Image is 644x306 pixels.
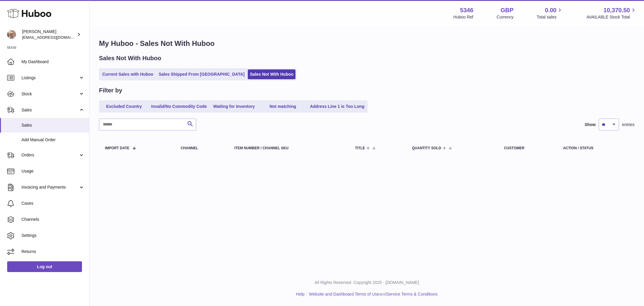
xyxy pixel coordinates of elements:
[7,261,82,272] a: Log out
[21,59,85,65] span: My Dashboard
[248,69,295,79] a: Sales Not With Huboo
[386,292,438,296] a: Service Terms & Conditions
[537,6,563,20] a: 0.00 Total sales
[149,102,209,111] a: Invalid/No Commodity Code
[100,69,155,79] a: Current Sales with Huboo
[586,6,637,20] a: 10,370.50 AVAILABLE Stock Total
[296,292,305,296] a: Help
[497,14,514,20] div: Currency
[21,75,78,81] span: Listings
[21,122,85,128] span: Sales
[21,217,85,222] span: Channels
[234,146,343,150] div: Item Number / Channel SKU
[21,233,85,238] span: Settings
[412,146,441,150] span: Quantity Sold
[22,29,76,40] div: [PERSON_NAME]
[21,201,85,206] span: Cases
[21,152,78,158] span: Orders
[504,146,551,150] div: Customer
[99,86,122,94] h2: Filter by
[210,102,258,111] a: Waiting for Inventory
[460,6,473,14] strong: 5346
[603,6,630,14] span: 10,370.50
[21,107,78,113] span: Sales
[99,39,634,48] h1: My Huboo - Sales Not With Huboo
[181,146,222,150] div: Channel
[308,102,367,111] a: Address Line 1 is Too Long
[22,35,88,40] span: [EMAIL_ADDRESS][DOMAIN_NAME]
[309,292,379,296] a: Website and Dashboard Terms of Use
[259,102,307,111] a: Not matching
[501,6,513,14] strong: GBP
[21,91,78,97] span: Stock
[21,168,85,174] span: Usage
[545,6,557,14] span: 0.00
[586,14,637,20] span: AVAILABLE Stock Total
[7,30,16,39] img: support@radoneltd.co.uk
[21,184,78,190] span: Invoicing and Payments
[585,122,596,128] label: Show
[355,146,365,150] span: Title
[100,102,148,111] a: Excluded Country
[105,146,129,150] span: Import date
[622,122,634,128] span: entries
[94,280,639,285] p: All Rights Reserved. Copyright 2025 - [DOMAIN_NAME]
[21,249,85,254] span: Returns
[453,14,473,20] div: Huboo Ref
[21,137,85,143] span: Add Manual Order
[99,54,161,62] h2: Sales Not With Huboo
[157,69,247,79] a: Sales Shipped From [GEOGRAPHIC_DATA]
[563,146,628,150] div: Action / Status
[537,14,563,20] span: Total sales
[307,291,437,297] li: and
